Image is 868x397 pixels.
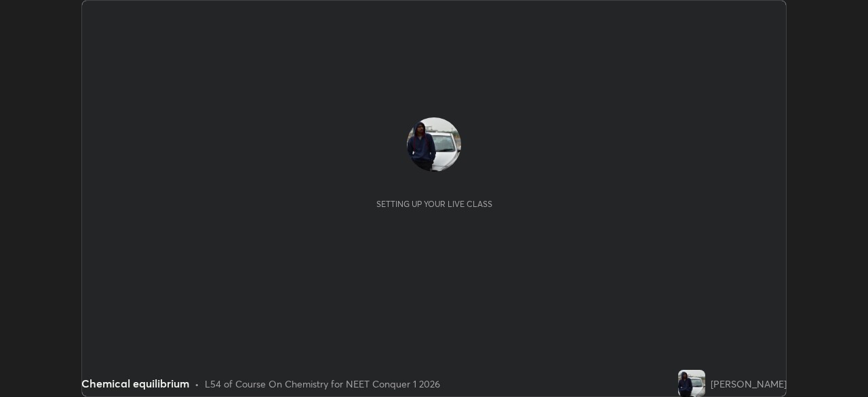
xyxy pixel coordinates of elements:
[678,370,705,397] img: f991eeff001c4949acf00ac8e21ffa6c.jpg
[205,377,440,391] div: L54 of Course On Chemistry for NEET Conquer 1 2026
[376,199,492,209] div: Setting up your live class
[407,117,461,172] img: f991eeff001c4949acf00ac8e21ffa6c.jpg
[711,377,787,391] div: [PERSON_NAME]
[195,377,199,391] div: •
[81,375,189,392] div: Chemical equilibrium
